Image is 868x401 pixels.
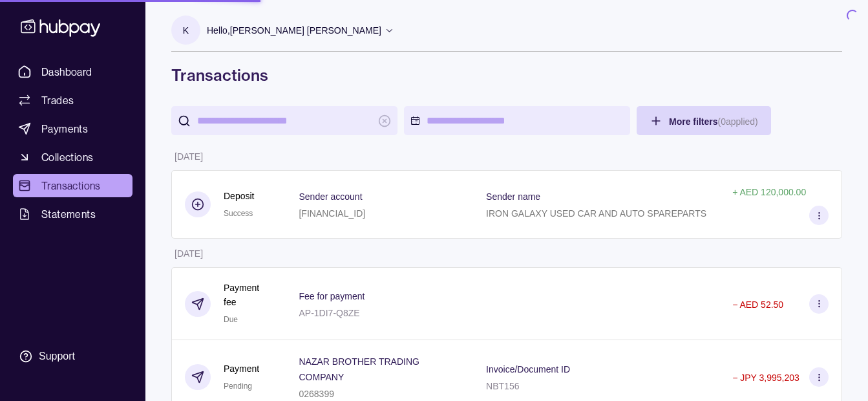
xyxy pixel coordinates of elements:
[175,151,203,162] p: [DATE]
[486,191,540,202] p: Sender name
[41,121,88,136] span: Payments
[13,174,132,197] a: Transactions
[171,65,842,85] h1: Transactions
[183,23,189,38] p: K
[299,208,365,219] p: [FINANCIAL_ID]
[299,389,334,399] p: 0268399
[224,189,254,203] p: Deposit
[13,60,132,83] a: Dashboard
[732,299,783,310] p: − AED 52.50
[13,146,132,169] a: Collections
[207,23,381,38] p: Hello, [PERSON_NAME] [PERSON_NAME]
[637,106,771,135] button: More filters(0applied)
[486,364,570,374] p: Invoice/Document ID
[299,191,362,202] p: Sender account
[224,209,253,218] span: Success
[299,308,359,318] p: AP-1DI7-Q8ZE
[732,187,806,197] p: + AED 120,000.00
[39,349,75,363] div: Support
[669,116,758,127] span: More filters
[717,116,757,127] p: ( 0 applied)
[486,381,519,391] p: NBT156
[41,64,92,80] span: Dashboard
[13,202,132,226] a: Statements
[224,281,273,309] p: Payment fee
[299,356,419,382] p: NAZAR BROTHER TRADING COMPANY
[224,362,259,376] p: Payment
[41,178,101,193] span: Transactions
[41,92,74,108] span: Trades
[197,106,372,135] input: search
[224,315,238,324] span: Due
[224,382,252,391] span: Pending
[175,248,203,259] p: [DATE]
[732,373,799,383] p: − JPY 3,995,203
[13,89,132,112] a: Trades
[13,343,132,370] a: Support
[41,206,96,222] span: Statements
[486,208,706,219] p: IRON GALAXY USED CAR AND AUTO SPAREPARTS
[41,149,93,165] span: Collections
[13,117,132,140] a: Payments
[299,291,365,301] p: Fee for payment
